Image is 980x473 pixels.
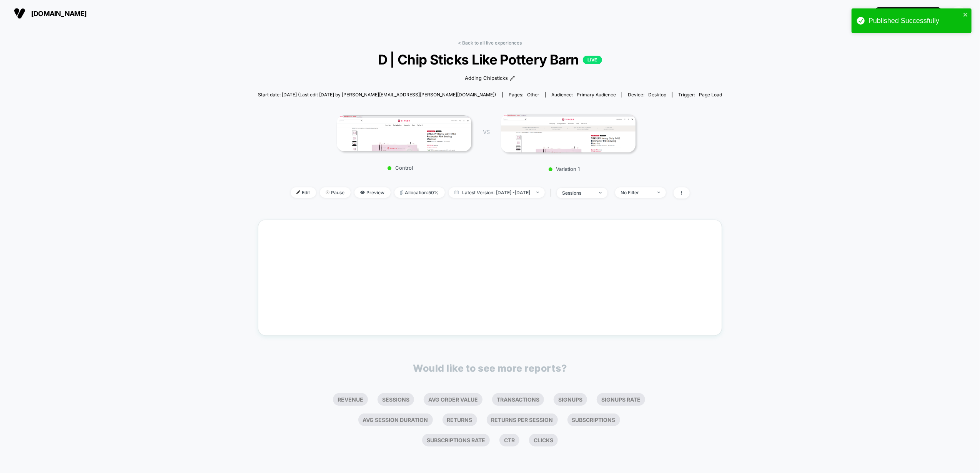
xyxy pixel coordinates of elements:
button: close [963,12,968,19]
li: Revenue [333,393,368,406]
p: Control [333,165,468,171]
img: end [599,192,602,193]
div: sessions [562,190,593,196]
span: | [549,187,557,198]
span: Latest Version: [DATE] - [DATE] [449,187,545,198]
span: Device: [622,92,672,98]
span: desktop [648,92,666,98]
div: Audience: [551,92,616,98]
span: [DOMAIN_NAME] [31,10,87,18]
p: LIVE [583,56,602,64]
span: Edit [291,187,316,198]
img: end [536,192,539,193]
span: Allocation: 50% [394,187,445,198]
span: VS [483,129,489,135]
li: Signups [554,393,587,406]
span: Pause [320,187,351,198]
img: rebalance [400,190,403,195]
li: Transactions [492,393,544,406]
div: Published Successfully [869,17,961,25]
li: Subscriptions Rate [422,434,490,447]
div: Pages: [509,92,539,98]
div: HE [951,6,966,21]
li: Returns Per Session [487,413,558,426]
span: other [527,92,539,98]
li: Avg Order Value [424,393,483,406]
span: Primary Audience [577,92,616,98]
li: Returns [443,413,477,426]
span: Adding Chipsticks [465,74,508,82]
button: HE [949,6,968,21]
span: Start date: [DATE] (Last edit [DATE] by [PERSON_NAME][EMAIL_ADDRESS][PERSON_NAME][DOMAIN_NAME]) [258,92,496,98]
li: Signups Rate [597,393,645,406]
li: Avg Session Duration [358,413,433,426]
img: Variation 1 main [501,114,636,152]
p: Variation 1 [497,166,632,172]
a: < Back to all live experiences [458,40,522,46]
div: No Filter [621,190,652,195]
p: Would like to see more reports? [413,362,567,374]
li: Clicks [529,434,558,447]
div: Trigger: [678,92,722,98]
img: Visually logo [14,8,25,19]
li: Sessions [378,393,414,406]
img: Control main [337,115,471,151]
li: Subscriptions [567,413,620,426]
button: [DOMAIN_NAME] [12,7,89,20]
span: Preview [354,187,391,198]
img: edit [296,190,300,194]
li: Ctr [499,434,519,447]
img: end [657,192,660,193]
span: Page Load [699,92,722,98]
img: calendar [454,190,459,194]
span: D | Chip Sticks Like Pottery Barn [281,51,699,68]
img: end [326,190,329,194]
